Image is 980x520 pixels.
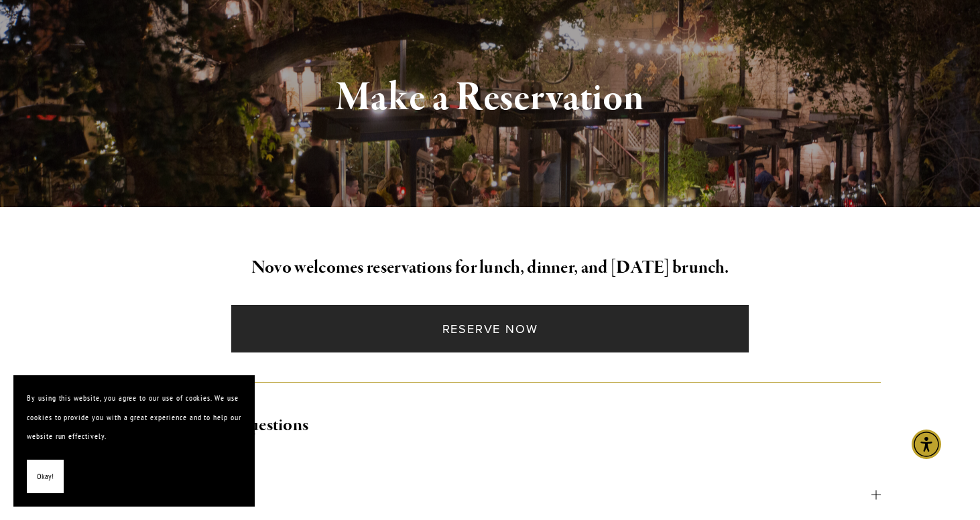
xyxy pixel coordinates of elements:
[912,430,941,459] div: Accessibility Menu
[37,467,54,486] span: Okay!
[99,482,871,507] span: Do you charge corkage?
[99,254,881,282] h2: Novo welcomes reservations for lunch, dinner, and [DATE] brunch.
[27,389,241,446] p: By using this website, you agree to our use of cookies. We use cookies to provide you with a grea...
[336,72,645,123] strong: Make a Reservation
[99,411,881,440] h2: Commonly Asked Questions
[231,305,748,352] a: Reserve Now
[27,460,64,494] button: Okay!
[13,375,255,507] section: Cookie banner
